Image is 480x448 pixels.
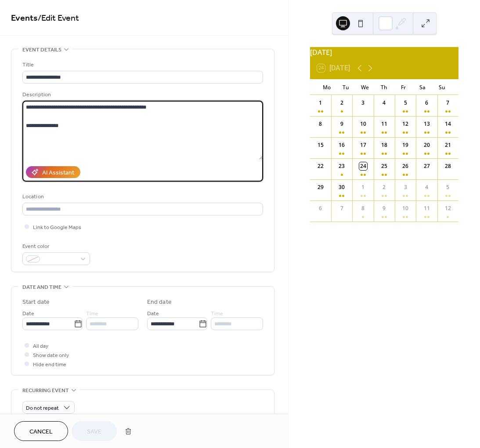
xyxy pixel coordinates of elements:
[338,162,346,170] div: 23
[401,162,409,170] div: 26
[432,79,451,95] div: Su
[444,120,452,128] div: 14
[42,168,74,178] div: AI Assistant
[423,99,431,107] div: 6
[375,79,394,95] div: Th
[22,283,61,292] span: Date and time
[317,79,336,95] div: Mo
[11,10,38,27] a: Events
[401,183,409,191] div: 3
[423,141,431,149] div: 20
[355,79,375,95] div: We
[359,141,367,149] div: 17
[336,79,356,95] div: Tu
[22,309,34,318] span: Date
[394,79,413,95] div: Fr
[26,166,80,178] button: AI Assistant
[444,99,452,107] div: 7
[359,99,367,107] div: 3
[33,351,69,360] span: Show date only
[380,183,388,191] div: 2
[380,162,388,170] div: 25
[310,47,458,58] div: [DATE]
[317,204,325,212] div: 6
[33,360,66,369] span: Hide end time
[38,10,79,27] span: / Edit Event
[22,90,261,99] div: Description
[338,141,346,149] div: 16
[338,120,346,128] div: 9
[401,141,409,149] div: 19
[401,120,409,128] div: 12
[444,204,452,212] div: 12
[26,403,59,413] span: Do not repeat
[33,342,48,351] span: All day
[317,99,325,107] div: 1
[380,99,388,107] div: 4
[423,204,431,212] div: 11
[211,309,223,318] span: Time
[413,79,433,95] div: Sa
[338,183,346,191] div: 30
[338,99,346,107] div: 2
[423,120,431,128] div: 13
[444,141,452,149] div: 21
[423,162,431,170] div: 27
[359,183,367,191] div: 1
[338,204,346,212] div: 7
[380,120,388,128] div: 11
[317,162,325,170] div: 22
[22,242,88,251] div: Event color
[22,386,69,395] span: Recurring event
[401,99,409,107] div: 5
[33,223,81,232] span: Link to Google Maps
[359,204,367,212] div: 8
[317,183,325,191] div: 29
[22,298,50,307] div: Start date
[359,120,367,128] div: 10
[317,120,325,128] div: 8
[147,298,172,307] div: End date
[380,204,388,212] div: 9
[444,162,452,170] div: 28
[317,141,325,149] div: 15
[29,427,53,437] span: Cancel
[380,141,388,149] div: 18
[401,204,409,212] div: 10
[22,192,261,201] div: Location
[86,309,98,318] span: Time
[22,60,261,69] div: Title
[423,183,431,191] div: 4
[147,309,159,318] span: Date
[22,45,61,55] span: Event details
[444,183,452,191] div: 5
[14,421,68,441] button: Cancel
[359,162,367,170] div: 24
